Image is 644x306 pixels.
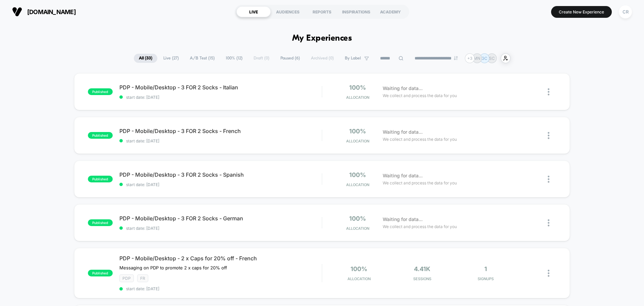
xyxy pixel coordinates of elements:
[383,128,423,136] span: Waiting for data...
[454,56,458,60] img: end
[119,182,322,187] span: start date: [DATE]
[119,128,322,134] span: PDP - Mobile/Desktop - 3 FOR 2 Socks - French
[88,270,113,276] span: published
[119,255,322,262] span: PDP - Mobile/Desktop - 2 x Caps for 20% off - French
[455,276,516,281] span: SIGNUPS
[474,56,480,61] p: MN
[119,84,322,91] span: PDP - Mobile/Desktop - 3 FOR 2 Socks - Italian
[383,85,423,92] span: Waiting for data...
[414,265,430,272] span: 4.41k
[548,132,549,139] img: close
[346,182,369,187] span: Allocation
[119,215,322,222] span: PDP - Mobile/Desktop - 3 FOR 2 Socks - German
[346,226,369,231] span: Allocation
[345,56,361,61] span: By Label
[119,138,322,143] span: start date: [DATE]
[383,180,457,186] span: We collect and process the data for you
[119,265,227,270] span: Messaging on PDP to promote 2 x caps for 20% off
[548,219,549,226] img: close
[349,215,366,222] span: 100%
[351,265,367,272] span: 100%
[548,176,549,183] img: close
[383,136,457,142] span: We collect and process the data for you
[383,216,423,223] span: Waiting for data...
[489,56,495,61] p: SC
[134,54,157,63] span: All ( 33 )
[88,132,113,139] span: published
[275,54,305,63] span: Paused ( 6 )
[349,171,366,178] span: 100%
[383,172,423,179] span: Waiting for data...
[119,171,322,178] span: PDP - Mobile/Desktop - 3 FOR 2 Socks - Spanish
[383,223,457,230] span: We collect and process the data for you
[346,95,369,100] span: Allocation
[158,54,184,63] span: Live ( 27 )
[339,6,373,17] div: INSPIRATIONS
[119,274,134,282] span: PDP
[221,54,248,63] span: 100% ( 12 )
[119,226,322,231] span: start date: [DATE]
[305,6,339,17] div: REPORTS
[383,92,457,99] span: We collect and process the data for you
[349,128,366,135] span: 100%
[119,95,322,100] span: start date: [DATE]
[373,6,408,17] div: ACADEMY
[548,88,549,95] img: close
[88,176,113,182] span: published
[551,6,612,18] button: Create New Experience
[346,139,369,143] span: Allocation
[349,84,366,91] span: 100%
[137,274,148,282] span: FR
[88,219,113,226] span: published
[119,286,322,291] span: start date: [DATE]
[88,88,113,95] span: published
[27,8,76,15] span: [DOMAIN_NAME]
[236,6,271,17] div: LIVE
[481,56,487,61] p: GC
[347,276,371,281] span: Allocation
[484,265,487,272] span: 1
[617,5,634,19] button: CR
[271,6,305,17] div: AUDIENCES
[185,54,220,63] span: A/B Test ( 15 )
[548,270,549,277] img: close
[12,7,22,17] img: Visually logo
[392,276,452,281] span: Sessions
[10,6,78,17] button: [DOMAIN_NAME]
[292,34,352,43] h1: My Experiences
[619,5,632,18] div: CR
[465,53,475,63] div: + 3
